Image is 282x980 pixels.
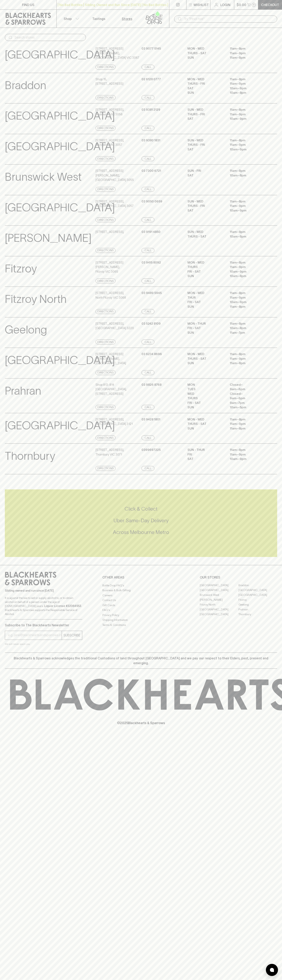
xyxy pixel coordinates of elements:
[5,383,41,399] p: Prahran
[63,633,80,638] p: SUBSCRIBE
[102,598,180,603] a: Contact Us
[187,51,224,56] p: THURS - SAT
[187,361,224,366] p: SUN
[142,417,160,422] p: 03 9428 1801
[96,77,123,86] p: Shop 15 , [STREET_ADDRESS]
[230,91,266,95] p: 10am – 8pm
[230,417,266,422] p: 11am – 8pm
[96,260,140,274] p: [STREET_ADDRESS][PERSON_NAME] , Fitzroy VIC 3065
[142,466,154,471] a: Call
[142,340,154,344] a: Call
[187,81,224,86] p: THURS - FRI
[142,217,154,222] a: Call
[187,304,224,309] p: SUN
[187,426,224,431] p: SUN
[230,81,266,86] p: 11am – 9pm
[187,204,224,208] p: THURS - FRI
[122,16,132,21] p: Stores
[187,383,224,387] p: MON
[187,452,224,457] p: Fri
[238,588,277,593] a: [GEOGRAPHIC_DATA]
[96,278,116,283] a: Directions
[102,618,180,622] a: Shipping Information
[96,107,124,117] p: [STREET_ADDRESS] , Brunswick VIC 3056
[102,593,180,598] a: Careers
[96,199,134,208] p: [STREET_ADDRESS] , [GEOGRAPHIC_DATA] 3057
[237,2,246,7] p: $0.00
[187,199,224,204] p: SUN - WED
[142,95,154,100] a: Call
[187,330,224,335] p: SUN
[238,597,277,602] a: Fitzroy
[200,575,277,580] p: OUR STORES
[96,46,140,60] p: [STREET_ADDRESS][PERSON_NAME] , [GEOGRAPHIC_DATA] VIC 3067
[96,248,116,253] a: Directions
[187,265,224,269] p: THURS
[194,2,209,7] p: Wishlist
[102,583,180,588] a: Bottle Drop FAQ's
[230,143,266,147] p: 11am – 9pm
[142,291,162,295] p: 03 9489 5945
[230,234,266,239] p: 10am – 8pm
[187,143,224,147] p: THURS - FRI
[102,622,180,627] a: Terms & Conditions
[230,357,266,361] p: 11am – 9pm
[96,435,116,440] a: Directions
[230,300,266,304] p: 10am – 9pm
[187,392,224,396] p: WED
[187,260,224,265] p: MON - WED
[96,187,116,192] a: Directions
[142,321,161,326] p: 03 5242 8109
[187,234,224,239] p: THURS - SAT
[238,607,277,612] a: Prahran
[102,608,180,613] a: FAQ's
[230,208,266,213] p: 10am – 9pm
[142,260,161,265] p: 03 9415 8092
[96,126,116,131] a: Directions
[230,86,266,91] p: 10am – 9pm
[230,295,266,300] p: 11am – 9pm
[200,607,238,612] a: [GEOGRAPHIC_DATA]
[142,126,154,131] a: Call
[230,112,266,117] p: 11am – 9pm
[142,405,154,410] a: Call
[142,46,161,51] p: 03 9077 5145
[230,138,266,143] p: 11am – 8pm
[200,588,238,593] a: [GEOGRAPHIC_DATA]
[187,86,224,91] p: SAT
[96,169,140,182] p: [STREET_ADDRESS][PERSON_NAME] , [GEOGRAPHIC_DATA] 3055
[64,16,72,21] p: Shop
[230,304,266,309] p: 11am – 8pm
[62,631,82,640] button: SUBSCRIBE
[96,417,133,426] p: [STREET_ADDRESS] , [GEOGRAPHIC_DATA] 3121
[22,2,34,7] p: FIND US
[230,352,266,357] p: 11am – 8pm
[142,65,154,70] a: Call
[187,77,224,82] p: MON - WED
[187,46,224,51] p: MON - WED
[96,340,116,344] a: Directions
[230,291,266,295] p: 11am – 8pm
[230,55,266,60] p: 11am – 8pm
[142,248,154,253] a: Call
[230,383,266,387] p: Closed –
[142,187,154,192] a: Call
[142,77,161,82] p: 02 6128 0777
[230,405,266,410] p: 10am – 5pm
[230,452,266,457] p: 11am – 9pm
[230,457,266,461] p: 10am – 9pm
[142,169,161,173] p: 03 7300 6721
[230,147,266,152] p: 10am – 9pm
[230,326,266,330] p: 10am – 8pm
[96,230,124,234] p: [STREET_ADDRESS] ,
[5,321,47,338] p: Geelong
[187,269,224,274] p: FRI - SAT
[230,260,266,265] p: 11am – 8pm
[187,457,224,461] p: Sat
[96,466,116,471] a: Directions
[102,588,180,593] a: Business & Bulk Gifting
[230,46,266,51] p: 11am – 8pm
[187,396,224,401] p: THURS
[230,230,266,234] p: 11am – 8pm
[187,55,224,60] p: SUN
